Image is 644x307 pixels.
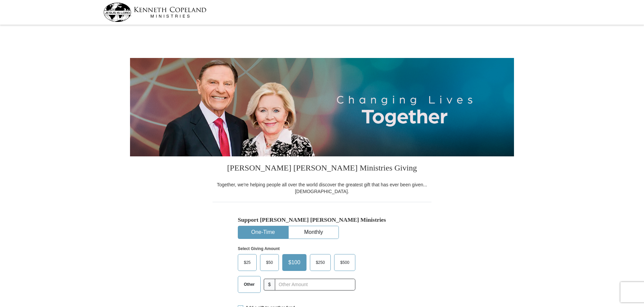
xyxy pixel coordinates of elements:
span: $ [264,279,275,290]
span: $250 [313,257,328,268]
button: Monthly [289,226,339,239]
h5: Support [PERSON_NAME] [PERSON_NAME] Ministries [238,216,406,223]
span: $100 [285,257,304,268]
span: $25 [240,257,254,268]
span: $50 [263,257,276,268]
h3: [PERSON_NAME] [PERSON_NAME] Ministries Giving [213,156,431,181]
button: One-Time [238,226,288,239]
span: Other [240,279,258,289]
strong: Select Giving Amount [238,246,280,251]
img: kcm-header-logo.svg [103,3,206,22]
div: Together, we're helping people all over the world discover the greatest gift that has ever been g... [213,181,431,195]
input: Other Amount [275,279,355,290]
span: $500 [337,257,353,268]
